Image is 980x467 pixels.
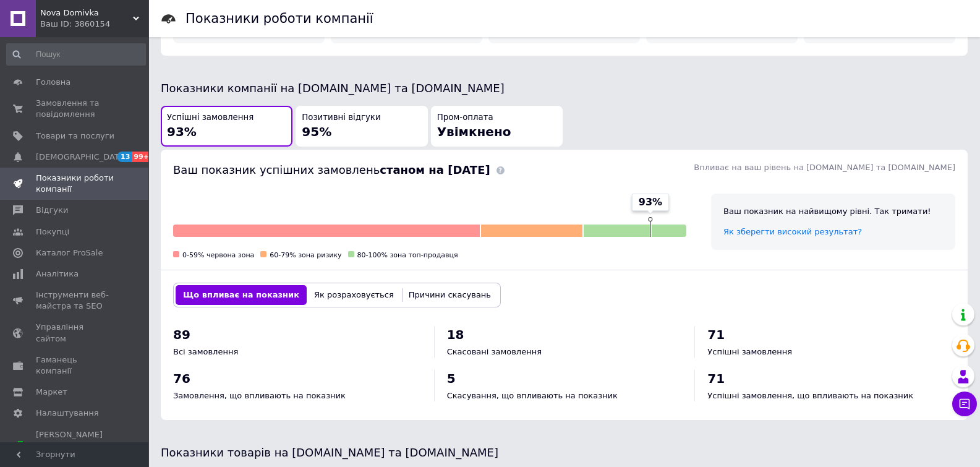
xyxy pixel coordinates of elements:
span: Гаманець компанії [36,354,114,377]
span: Маркет [36,387,67,398]
span: 93% [167,124,197,139]
span: [DEMOGRAPHIC_DATA] [36,152,127,163]
span: Каталог ProSale [36,247,103,259]
span: Налаштування [36,408,99,419]
span: Успішні замовлення, що впливають на показник [707,391,913,400]
span: 0-59% червона зона [182,251,254,259]
span: Nova Domivka [40,7,133,19]
span: 5 [447,371,456,386]
div: Ваш ID: 3860154 [40,19,148,30]
span: 13 [117,152,132,162]
span: 95% [302,124,331,139]
span: Показники компанії на [DOMAIN_NAME] та [DOMAIN_NAME] [161,82,505,95]
span: 99+ [132,152,152,162]
span: 60-79% зона ризику [270,251,341,259]
span: Скасовані замовлення [447,347,542,356]
span: [PERSON_NAME] та рахунки [36,429,114,463]
span: Показники товарів на [DOMAIN_NAME] та [DOMAIN_NAME] [161,446,498,459]
span: Управління сайтом [36,322,114,344]
span: Відгуки [36,205,68,216]
span: Пром-оплата [437,112,493,124]
span: 93% [639,195,662,209]
b: станом на [DATE] [380,163,490,176]
h1: Показники роботи компанії [185,11,373,26]
button: Чат з покупцем [952,392,977,416]
span: Головна [36,77,70,88]
span: Замовлення та повідомлення [36,98,114,120]
span: Аналітика [36,268,79,280]
span: Успішні замовлення [707,347,792,356]
span: Товари та послуги [36,131,114,142]
span: Скасування, що впливають на показник [447,391,618,400]
span: Успішні замовлення [167,112,254,124]
button: Успішні замовлення93% [161,106,292,147]
span: Інструменти веб-майстра та SEO [36,289,114,312]
span: 71 [707,327,725,342]
button: Причини скасувань [401,285,498,305]
input: Пошук [6,43,146,66]
span: 71 [707,371,725,386]
button: Що впливає на показник [176,285,307,305]
div: Ваш показник на найвищому рівні. Так тримати! [723,206,943,217]
a: Як зберегти високий результат? [723,227,862,236]
button: Пром-оплатаУвімкнено [431,106,563,147]
button: Як розраховується [307,285,401,305]
span: Показники роботи компанії [36,173,114,195]
span: Увімкнено [437,124,511,139]
span: Замовлення, що впливають на показник [173,391,346,400]
span: 80-100% зона топ-продавця [357,251,458,259]
span: 89 [173,327,190,342]
span: Покупці [36,226,69,238]
span: Ваш показник успішних замовлень [173,163,490,176]
span: Всі замовлення [173,347,238,356]
span: Позитивні відгуки [302,112,380,124]
span: 76 [173,371,190,386]
button: Позитивні відгуки95% [296,106,427,147]
span: 18 [447,327,464,342]
span: Впливає на ваш рівень на [DOMAIN_NAME] та [DOMAIN_NAME] [694,163,955,172]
